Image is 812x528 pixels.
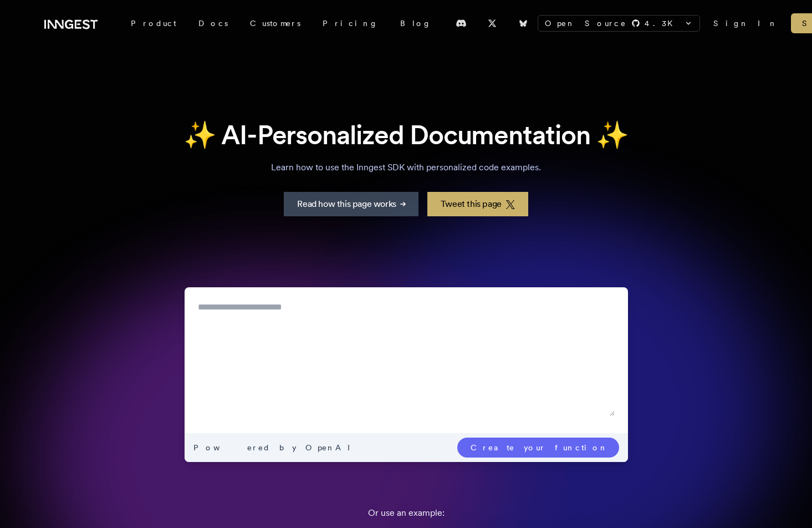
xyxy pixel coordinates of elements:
[247,161,566,174] p: Learn how to use the Inngest SDK with personalized code examples.
[545,18,627,29] span: Open Source
[284,192,418,216] a: Read how this page works
[120,13,187,33] div: Product
[441,197,502,211] span: Tweet this page
[187,13,239,33] a: Docs
[44,506,768,520] h4: Or use an example:
[193,442,360,453] span: Powered by OpenAI
[44,118,768,152] h1: ✨ AI-Personalized Documentation ✨
[427,192,528,216] a: Tweet this page
[480,14,504,32] a: X
[389,13,442,33] a: Blog
[311,13,389,33] a: Pricing
[511,14,535,32] a: Bluesky
[645,18,680,29] span: 4.3 K
[713,18,778,29] a: Sign In
[457,438,619,458] a: Create your function
[239,13,311,33] a: Customers
[449,14,473,32] a: Discord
